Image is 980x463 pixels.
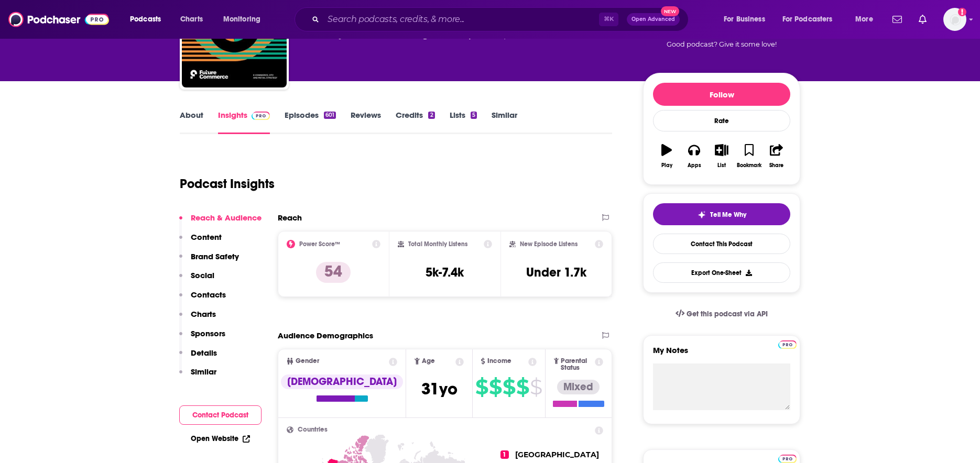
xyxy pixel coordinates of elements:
[530,379,542,395] span: $
[450,110,477,134] a: Lists5
[599,13,618,26] span: ⌘ K
[653,262,790,283] button: Export One-Sheet
[179,251,239,271] button: Brand Safety
[123,11,175,28] button: open menu
[298,426,328,433] span: Countries
[653,83,790,106] button: Follow
[179,348,217,367] button: Details
[888,10,906,28] a: Show notifications dropdown
[191,328,225,338] p: Sponsors
[848,11,886,28] button: open menu
[680,137,707,175] button: Apps
[943,8,966,31] button: Show profile menu
[627,13,680,26] button: Open AdvancedNew
[667,40,777,48] span: Good podcast? Give it some love!
[782,12,833,27] span: For Podcasters
[278,330,373,340] h2: Audience Demographics
[515,450,599,459] span: [GEOGRAPHIC_DATA]
[710,211,746,219] span: Tell Me Why
[191,270,214,280] p: Social
[776,11,848,28] button: open menu
[179,405,262,425] button: Contact Podcast
[661,6,680,16] span: New
[653,345,790,363] label: My Notes
[428,112,434,119] div: 2
[130,12,161,27] span: Podcasts
[653,234,790,254] a: Contact This Podcast
[526,264,586,280] h3: Under 1.7k
[724,12,765,27] span: For Business
[778,455,797,463] img: Podchaser Pro
[191,367,216,377] p: Similar
[179,232,222,251] button: Content
[180,110,203,134] a: About
[943,8,966,31] img: User Profile
[735,137,763,175] button: Bookmark
[557,380,600,394] div: Mixed
[218,110,270,134] a: InsightsPodchaser Pro
[667,301,776,327] a: Get this podcast via API
[324,112,336,119] div: 601
[223,12,260,27] span: Monitoring
[653,137,680,175] button: Play
[708,137,735,175] button: List
[489,379,502,395] span: $
[252,112,270,120] img: Podchaser Pro
[471,112,477,119] div: 5
[958,8,966,16] svg: Add a profile image
[914,10,931,28] a: Show notifications dropdown
[191,309,216,319] p: Charts
[296,358,319,365] span: Gender
[492,110,517,134] a: Similar
[653,110,790,131] div: Rate
[687,310,768,318] span: Get this podcast via API
[487,358,511,365] span: Income
[191,213,262,223] p: Reach & Audience
[323,11,599,28] input: Search podcasts, credits, & more...
[396,110,434,134] a: Credits2
[191,290,226,300] p: Contacts
[688,162,701,169] div: Apps
[179,367,216,386] button: Similar
[179,309,216,328] button: Charts
[216,11,274,28] button: open menu
[855,12,873,27] span: More
[179,270,214,290] button: Social
[763,137,790,175] button: Share
[717,162,726,169] div: List
[304,7,699,31] div: Search podcasts, credits, & more...
[516,379,529,395] span: $
[716,11,778,28] button: open menu
[351,110,381,134] a: Reviews
[179,328,225,348] button: Sponsors
[426,264,464,280] h3: 5k-7.4k
[285,110,336,134] a: Episodes601
[179,213,262,232] button: Reach & Audience
[316,262,351,283] p: 54
[191,434,250,443] a: Open Website
[281,374,403,389] div: [DEMOGRAPHIC_DATA]
[698,211,706,219] img: tell me why sparkle
[778,453,797,463] a: Pro website
[173,11,209,28] a: Charts
[191,251,239,261] p: Brand Safety
[631,17,675,22] span: Open Advanced
[653,203,790,225] button: tell me why sparkleTell Me Why
[191,348,217,358] p: Details
[278,213,302,223] h2: Reach
[778,340,797,349] img: Podchaser Pro
[737,162,761,169] div: Bookmark
[180,176,275,192] h1: Podcast Insights
[421,379,458,399] span: 31 yo
[179,290,226,309] button: Contacts
[943,8,966,31] span: Logged in as Marketing09
[769,162,783,169] div: Share
[8,9,109,29] img: Podchaser - Follow, Share and Rate Podcasts
[500,450,509,459] span: 1
[191,232,222,242] p: Content
[180,12,203,27] span: Charts
[661,162,672,169] div: Play
[299,240,340,248] h2: Power Score™
[422,358,435,365] span: Age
